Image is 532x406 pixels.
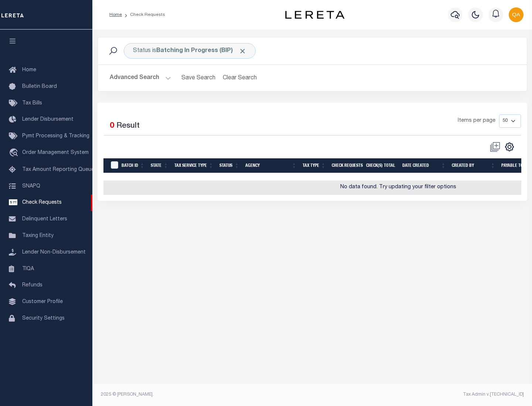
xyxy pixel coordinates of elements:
th: Batch Id: activate to sort column ascending [119,158,148,173]
span: Tax Bills [22,101,42,106]
i: travel_explore [9,148,21,158]
span: Lender Non-Disbursement [22,250,86,255]
button: Advanced Search [110,71,171,85]
span: SNAPQ [22,183,40,189]
span: Lender Disbursement [22,117,74,122]
a: Home [109,13,122,17]
span: Security Settings [22,316,65,321]
span: TIQA [22,266,34,271]
span: Refunds [22,283,42,288]
span: Customer Profile [22,299,63,304]
th: Check(s) Total [363,158,399,173]
span: Check Requests [22,200,62,205]
button: Save Search [177,71,220,85]
span: Order Management System [22,150,89,155]
span: Bulletin Board [22,84,57,89]
th: Agency: activate to sort column ascending [242,158,300,173]
button: Clear Search [220,71,260,85]
th: Date Created: activate to sort column ascending [399,158,449,173]
th: Check Requests [329,158,363,173]
div: 2025 © [PERSON_NAME]. [95,391,313,398]
th: Created By: activate to sort column ascending [449,158,498,173]
li: Check Requests [122,11,165,18]
img: logo-dark.svg [285,11,344,19]
span: Home [22,68,36,73]
th: State: activate to sort column ascending [148,158,171,173]
div: Status is [124,43,256,59]
span: Tax Amount Reporting Queue [22,167,94,172]
b: Batching In Progress (BIP) [156,48,246,54]
th: Tax Type: activate to sort column ascending [300,158,329,173]
span: Pymt Processing & Tracking [22,134,89,139]
span: Click to Remove [239,47,246,55]
span: 0 [110,122,114,130]
span: Items per page [458,117,495,125]
span: Delinquent Letters [22,217,67,222]
img: svg+xml;base64,PHN2ZyB4bWxucz0iaHR0cDovL3d3dy53My5vcmcvMjAwMC9zdmciIHBvaW50ZXItZXZlbnRzPSJub25lIi... [509,7,524,22]
div: Tax Admin v.[TECHNICAL_ID] [318,391,524,398]
th: Status: activate to sort column ascending [216,158,242,173]
label: Result [116,120,140,132]
span: Taxing Entity [22,233,54,238]
th: Tax Service Type: activate to sort column ascending [171,158,216,173]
